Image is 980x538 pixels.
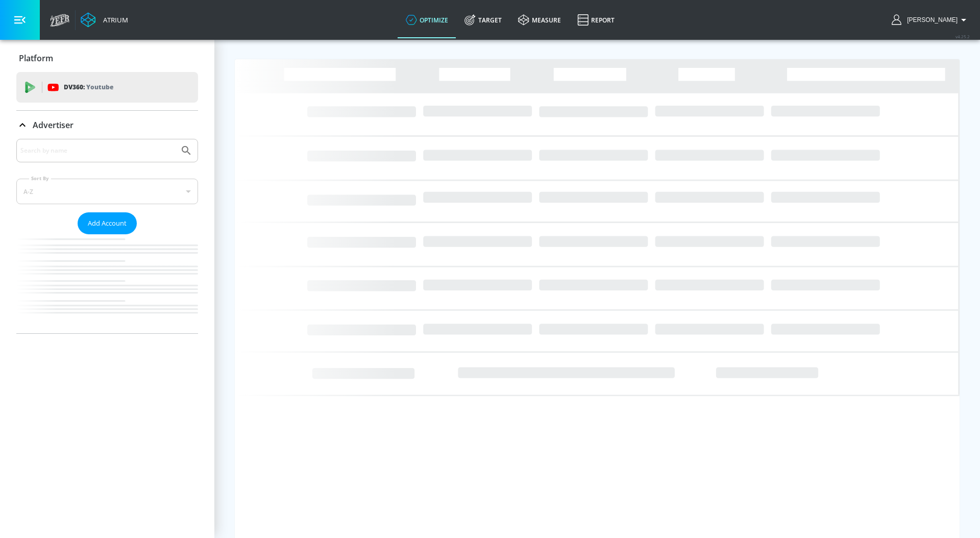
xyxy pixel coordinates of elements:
a: Atrium [81,12,128,28]
p: DV360: [64,82,113,93]
div: Advertiser [16,111,198,139]
a: optimize [398,2,456,38]
span: v 4.25.2 [955,34,970,39]
div: Atrium [99,15,128,25]
span: Add Account [88,217,127,229]
a: Target [456,2,510,38]
a: measure [510,2,569,38]
p: Advertiser [33,119,73,131]
label: Sort By [29,175,51,182]
p: Platform [19,53,53,64]
nav: list of Advertiser [16,234,198,333]
p: Youtube [86,82,113,92]
span: login as: carolyn.xue@zefr.com [903,16,958,23]
div: A-Z [16,179,198,204]
button: Add Account [78,212,137,234]
div: Platform [16,44,198,72]
input: Search by name [20,144,175,157]
button: [PERSON_NAME] [892,14,970,26]
a: Report [569,2,623,38]
div: Advertiser [16,139,198,333]
div: DV360: Youtube [16,72,198,103]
